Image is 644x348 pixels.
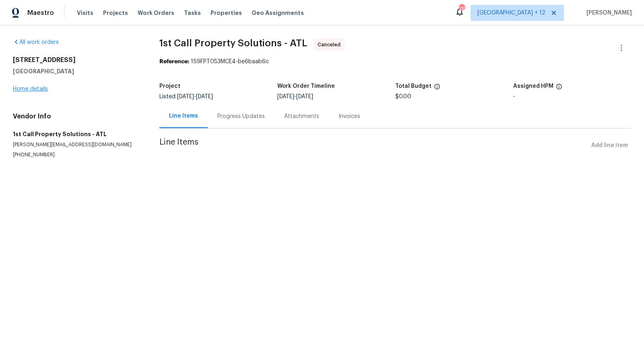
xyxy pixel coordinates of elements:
span: - [277,94,313,99]
h5: Work Order Timeline [277,83,335,89]
h5: Assigned HPM [513,83,553,89]
span: [DATE] [277,94,294,99]
span: - [177,94,213,99]
span: Tasks [184,10,201,16]
span: Work Orders [138,9,174,17]
div: Line Items [169,112,198,120]
b: Reference: [159,59,189,64]
h5: Total Budget [395,83,431,89]
span: Canceled [318,41,344,49]
a: Home details [13,86,48,92]
span: $0.00 [395,94,411,99]
a: All work orders [13,39,59,45]
span: [DATE] [196,94,213,99]
span: Properties [211,9,242,17]
span: [GEOGRAPHIC_DATA] + 12 [477,9,545,17]
div: Invoices [339,112,360,120]
span: Projects [103,9,128,17]
span: 1st Call Property Solutions - ATL [159,38,307,48]
h5: Project [159,83,180,89]
div: Attachments [284,112,319,120]
span: Maestro [27,9,54,17]
div: - [513,94,631,99]
span: Geo Assignments [252,9,304,17]
span: The hpm assigned to this work order. [556,83,562,94]
div: 133 [459,5,464,13]
span: [DATE] [177,94,194,99]
span: Line Items [159,138,588,153]
h5: 1st Call Property Solutions - ATL [13,130,140,138]
span: [PERSON_NAME] [583,9,632,17]
span: [DATE] [296,94,313,99]
h2: [STREET_ADDRESS] [13,56,140,64]
h4: Vendor Info [13,112,140,120]
div: Progress Updates [217,112,265,120]
p: [PHONE_NUMBER] [13,151,140,158]
span: Listed [159,94,213,99]
h5: [GEOGRAPHIC_DATA] [13,67,140,75]
span: The total cost of line items that have been proposed by Opendoor. This sum includes line items th... [434,83,440,94]
p: [PERSON_NAME][EMAIL_ADDRESS][DOMAIN_NAME] [13,141,140,148]
span: Visits [77,9,93,17]
div: 1S9FPT053MCE4-be6baab6c [159,58,631,66]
